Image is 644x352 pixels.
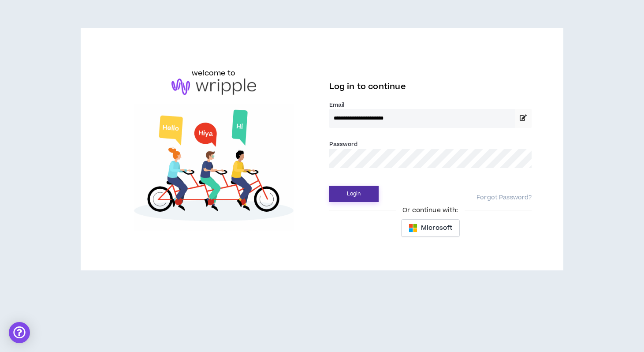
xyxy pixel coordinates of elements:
[192,68,235,79] h6: welcome to
[421,223,452,233] span: Microsoft
[401,219,460,237] button: Microsoft
[329,140,358,148] label: Password
[396,206,464,215] span: Or continue with:
[9,322,30,343] div: Open Intercom Messenger
[171,79,256,95] img: logo-brand.png
[329,81,406,92] span: Log in to continue
[329,186,379,202] button: Login
[112,104,315,231] img: Welcome to Wripple
[476,194,532,202] a: Forgot Password?
[329,101,532,109] label: Email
